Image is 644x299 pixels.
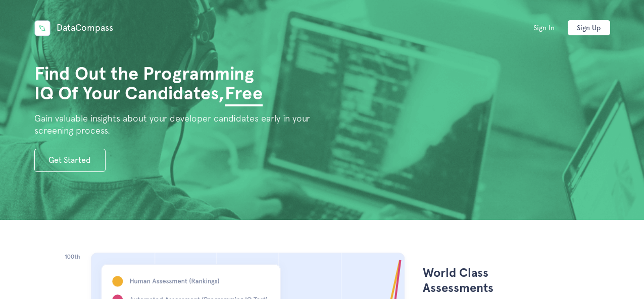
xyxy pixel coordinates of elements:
a: Sign In [523,20,565,35]
a: DataCompass [34,22,113,33]
h3: World Class Assessments [423,265,514,295]
h2: Gain valuable insights about your developer candidates early in your screening process. [34,112,322,137]
span: Free [225,82,263,106]
h1: Find Out the Programming IQ Of Your Candidates, [34,64,276,103]
a: Get Started [34,149,106,172]
img: Data Compass [34,20,51,36]
a: Sign Up [568,20,610,35]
